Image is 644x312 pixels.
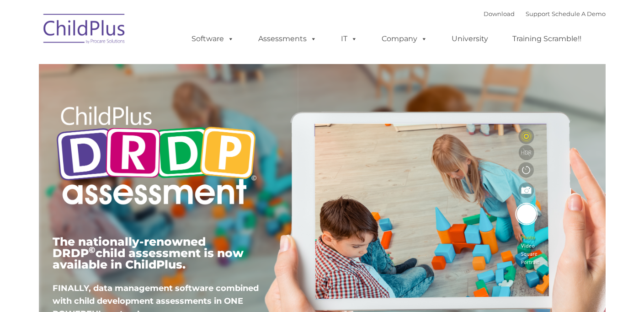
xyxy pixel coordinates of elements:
[89,245,96,255] sup: ©
[249,30,326,48] a: Assessments
[526,10,550,17] a: Support
[484,10,515,17] a: Download
[442,30,497,48] a: University
[503,30,591,48] a: Training Scramble!!
[552,10,606,17] a: Schedule A Demo
[53,235,244,271] span: The nationally-renowned DRDP child assessment is now available in ChildPlus.
[484,10,606,17] font: |
[182,30,243,48] a: Software
[332,30,367,48] a: IT
[39,7,130,53] img: ChildPlus by Procare Solutions
[53,94,260,220] img: Copyright - DRDP Logo Light
[373,30,436,48] a: Company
